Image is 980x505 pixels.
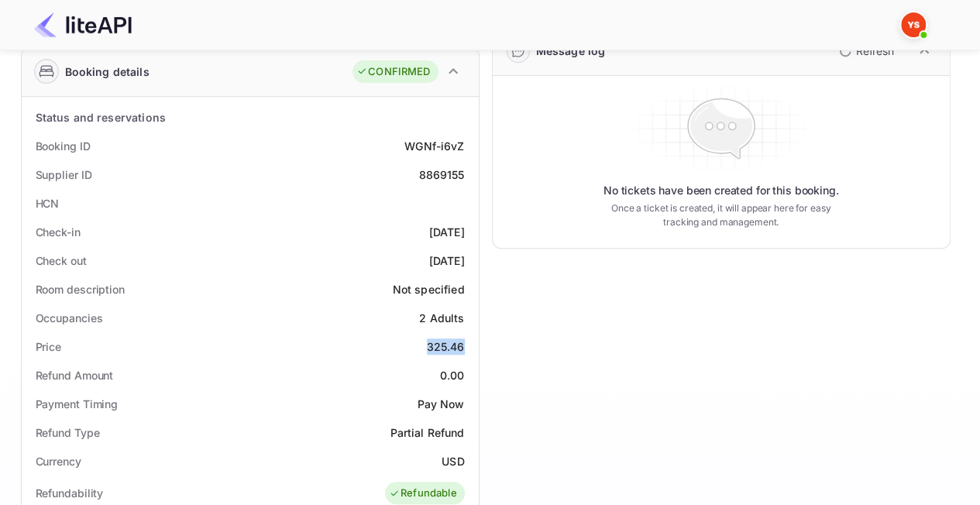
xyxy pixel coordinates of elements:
div: 8869155 [418,167,464,183]
div: Room description [36,281,125,297]
div: Refundability [36,485,104,501]
p: No tickets have been created for this booking. [603,183,839,198]
div: Partial Refund [390,424,464,441]
button: Refresh [830,39,900,64]
div: Payment Timing [36,396,119,412]
img: Yandex Support [901,12,926,37]
div: Pay Now [417,396,464,412]
div: [DATE] [429,224,465,240]
div: Refundable [389,486,457,501]
div: 325.46 [427,338,465,355]
div: Currency [36,453,81,469]
p: Refresh [856,43,894,59]
p: Once a ticket is created, it will appear here for easy tracking and management. [599,201,844,229]
div: Refund Amount [36,367,114,383]
div: Booking ID [36,138,91,154]
div: Check out [36,252,87,269]
div: CONFIRMED [356,64,430,80]
div: Refund Type [36,424,100,441]
div: HCN [36,195,60,211]
div: 2 Adults [419,310,464,326]
div: Check-in [36,224,81,240]
div: WGNf-i6vZ [404,138,464,154]
div: Not specified [393,281,465,297]
div: 0.00 [440,367,465,383]
img: LiteAPI Logo [34,12,132,37]
div: [DATE] [429,252,465,269]
div: Supplier ID [36,167,92,183]
div: Occupancies [36,310,103,326]
div: Message log [536,43,606,59]
div: Booking details [65,64,150,80]
div: USD [442,453,464,469]
div: Status and reservations [36,109,166,125]
div: Price [36,338,62,355]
